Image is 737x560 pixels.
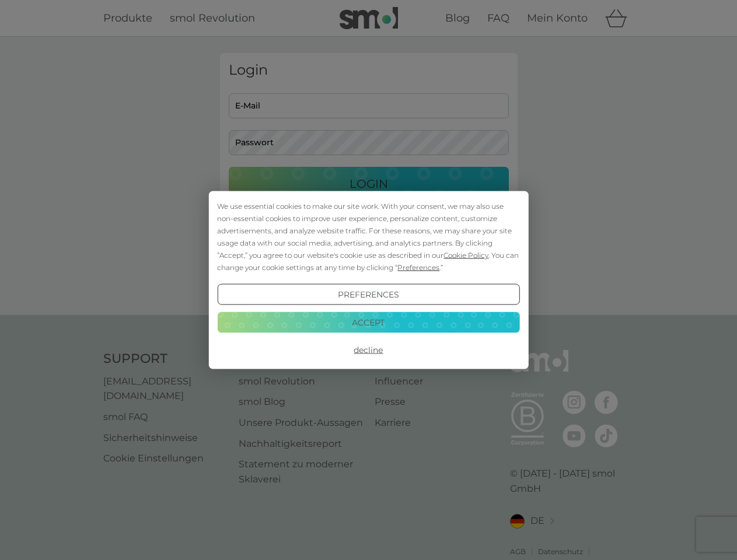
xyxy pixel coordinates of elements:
span: Cookie Policy [443,251,488,260]
span: Preferences [397,263,439,272]
button: Decline [217,339,519,360]
div: Cookie Consent Prompt [208,191,528,369]
button: Preferences [217,284,519,305]
button: Accept [217,311,519,332]
div: We use essential cookies to make our site work. With your consent, we may also use non-essential ... [217,200,519,274]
